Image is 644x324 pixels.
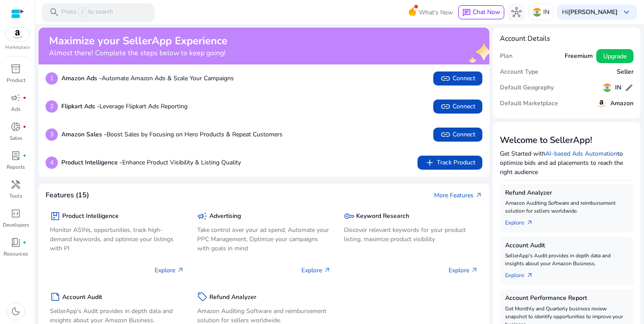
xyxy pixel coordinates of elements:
[23,125,26,128] span: fiber_manual_record
[440,101,451,112] span: link
[9,192,22,200] p: Tools
[11,150,21,161] span: lab_profile
[440,73,451,84] span: link
[526,219,533,226] span: arrow_outward
[197,211,208,221] span: campaign
[23,96,26,100] span: fiber_manual_record
[505,267,540,280] a: Explorearrow_outward
[475,192,482,199] span: arrow_outward
[62,213,119,220] h5: Product Intelligence
[615,84,621,92] h5: IN
[50,225,184,253] p: Monitor ASINs, opportunities, track high-demand keywords, and optimize your listings with PI
[440,101,475,112] span: Connect
[61,7,113,17] p: Press to search
[46,100,58,113] p: 2
[596,98,607,109] img: amazon.svg
[418,156,482,170] button: addTrack Product
[568,8,618,16] b: [PERSON_NAME]
[500,68,538,76] h5: Account Type
[433,100,482,114] button: linkConnect
[596,49,633,63] button: Upgrade
[209,213,241,220] h5: Advertising
[440,73,475,84] span: Connect
[197,225,331,253] p: Take control over your ad spend, Automate your PPC Management, Optimize your campaigns with goals...
[61,158,122,167] b: Product Intelligence -
[50,292,60,302] span: summarize
[23,241,26,244] span: fiber_manual_record
[209,294,256,301] h5: Refund Analyzer
[473,8,500,16] span: Chat Now
[500,53,513,60] h5: Plan
[505,189,629,197] h5: Refund Analyzer
[562,9,618,15] p: Hi
[11,306,21,317] span: dark_mode
[511,7,522,18] span: hub
[344,225,478,244] p: Discover relevant keywords for your product listing, maximize product visibility
[471,267,478,274] span: arrow_outward
[61,130,283,139] p: Boost Sales by Focusing on Hero Products & Repeat Customers
[61,102,188,111] p: Leverage Flipkart Ads Reporting
[46,157,58,169] p: 4
[78,7,86,17] span: /
[565,53,593,60] h5: Freemium
[7,76,25,84] p: Product
[49,7,60,18] span: search
[11,93,21,103] span: campaign
[11,179,21,190] span: handyman
[46,191,89,199] h4: Features (15)
[625,83,633,92] span: edit
[433,128,482,142] button: linkConnect
[500,35,634,43] h4: Account Details
[433,71,482,85] button: linkConnect
[603,83,612,92] img: in.svg
[425,157,475,168] span: Track Product
[621,7,632,18] span: keyboard_arrow_down
[62,294,102,301] h5: Account Audit
[500,135,634,146] h3: Welcome to SellerApp!
[6,28,29,41] img: amazon.svg
[11,237,21,248] span: book_4
[301,266,331,275] p: Explore
[500,84,554,92] h5: Default Geography
[610,100,633,107] h5: Amazon
[11,121,21,132] span: donut_small
[458,5,504,19] button: chatChat Now
[49,35,227,47] h2: Maximize your SellerApp Experience
[5,44,30,51] p: Marketplace
[505,242,629,249] h5: Account Audit
[23,154,26,157] span: fiber_manual_record
[462,8,471,17] span: chat
[46,128,58,141] p: 3
[533,8,541,17] img: in.svg
[356,213,409,220] h5: Keyword Research
[603,52,626,61] span: Upgrade
[11,64,21,74] span: inventory_2
[50,211,60,221] span: package
[344,211,354,221] span: key
[177,267,184,274] span: arrow_outward
[197,292,208,302] span: sell
[46,72,58,85] p: 1
[10,134,22,142] p: Sales
[617,68,633,76] h5: Seller
[526,272,533,279] span: arrow_outward
[61,158,241,167] p: Enhance Product Visibility & Listing Quality
[545,150,617,158] a: AI-based Ads Automation
[419,5,453,20] span: What's New
[11,208,21,219] span: code_blocks
[11,105,21,113] p: Ads
[449,266,478,275] p: Explore
[7,163,25,171] p: Reports
[324,267,331,274] span: arrow_outward
[543,4,549,20] p: IN
[3,221,29,229] p: Developers
[49,49,227,57] h4: Almost there! Complete the steps below to keep going!
[440,129,475,140] span: Connect
[155,266,184,275] p: Explore
[508,4,525,21] button: hub
[505,252,629,267] p: SellerApp's Audit provides in depth data and insights about your Amazon Business.
[500,100,558,107] h5: Default Marketplace
[61,74,234,83] p: Automate Amazon Ads & Scale Your Campaigns
[61,74,102,82] b: Amazon Ads -
[61,102,99,110] b: Flipkart Ads -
